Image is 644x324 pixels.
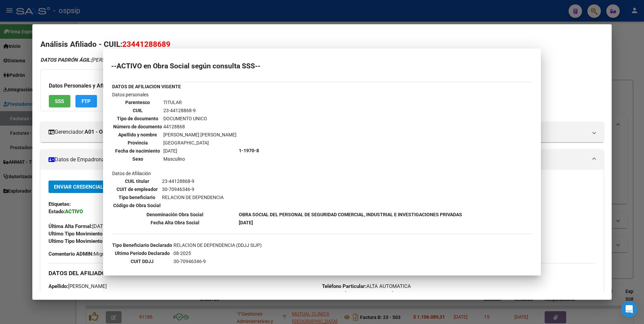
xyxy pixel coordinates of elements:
[163,107,237,114] td: 23-44128868-9
[112,258,172,265] th: CUIT DDJJ
[112,84,181,89] b: DATOS DE AFILIACION VIGENTE
[322,283,411,289] span: ALTA AUTOMATICA
[112,241,172,249] th: Tipo Beneficiario Declarado
[40,57,91,63] strong: DATOS PADRÓN ÁGIL:
[49,208,65,215] strong: Estado:
[82,98,91,104] span: FTP
[162,177,224,185] td: 23-44128868-9
[49,128,588,136] mat-panel-title: Gerenciador:
[239,212,462,217] b: OBRA SOCIAL DEL PERSONAL DE SEGURIDAD COMERCIAL, INDUSTRIAL E INVESTIGACIONES PRIVADAS
[112,219,238,226] th: Fecha Alta Obra Social
[112,91,238,210] td: Datos personales Datos de Afiliación
[49,82,474,90] h3: Datos Personales y Afiliatorios según Entes Externos:
[162,194,224,201] td: RELACION DE DEPENDENCIA
[85,128,118,136] strong: A01 - OSPSIP
[322,283,366,289] strong: Teléfono Particular:
[40,57,241,63] i: | ACTIVO |
[49,291,90,297] span: 23441288689
[113,155,162,163] th: Sexo
[163,155,237,163] td: Masculino
[239,148,259,153] b: 1-1970-8
[40,57,170,63] span: [PERSON_NAME] [PERSON_NAME]
[113,115,162,122] th: Tipo de documento
[75,95,97,107] button: FTP
[113,177,161,185] th: CUIL titular
[54,184,123,190] span: Enviar Credencial Digital
[113,131,162,138] th: Apellido y nombre
[49,223,92,229] strong: Última Alta Formal:
[322,291,345,297] strong: Provincia:
[113,186,161,193] th: CUIT de empleador
[163,147,237,155] td: [DATE]
[239,220,253,225] b: [DATE]
[40,39,604,50] h2: Análisis Afiliado - CUIL:
[55,98,64,104] span: SSS
[112,211,238,218] th: Denominación Obra Social
[621,301,637,317] div: Open Intercom Messenger
[173,258,412,265] td: 30-70946346-9
[113,147,162,155] th: Fecha de nacimiento
[40,122,604,142] mat-expansion-panel-header: Gerenciador:A01 - OSPSIP
[49,238,115,244] strong: Ultimo Tipo Movimiento Baja:
[49,231,166,237] span: ALTA INICIAL DIRECTA
[49,283,107,289] span: [PERSON_NAME]
[163,123,237,130] td: 44128868
[112,250,172,257] th: Ultimo Período Declarado
[122,40,170,48] span: 23441288689
[163,99,237,106] td: TITULAR
[49,231,114,237] strong: Ultimo Tipo Movimiento Alta:
[49,283,68,289] strong: Apellido:
[322,291,393,297] span: [GEOGRAPHIC_DATA]
[111,63,533,69] h2: --ACTIVO en Obra Social según consulta SSS--
[173,250,412,257] td: 08-2025
[113,107,162,114] th: CUIL
[49,251,94,257] strong: Comentario ADMIN:
[49,238,160,244] span: BAJA SIN APORTES
[163,139,237,147] td: [GEOGRAPHIC_DATA]
[49,223,107,229] span: [DATE]
[40,150,604,170] mat-expansion-panel-header: Datos de Empadronamiento
[65,208,83,215] strong: ACTIVO
[113,123,162,130] th: Número de documento
[163,131,237,138] td: [PERSON_NAME] [PERSON_NAME]
[49,95,70,107] button: SSS
[49,250,210,258] span: Migración Padrón Completo SSS el [DATE] 17:26:14
[113,194,161,201] th: Tipo beneficiario
[173,241,412,249] td: RELACION DE DEPENDENCIA (DDJJ SIJP)
[173,266,412,273] td: 119708-OBRA SOCIAL DEL PERSONAL DE SEGURIDAD COMERCIAL, INDUSTRIAL E INVESTIGACIONES PRIVADAS
[113,202,161,209] th: Código de Obra Social
[49,269,596,277] h3: DATOS DEL AFILIADO
[113,139,162,147] th: Provincia
[163,115,237,122] td: DOCUMENTO UNICO
[49,201,71,207] strong: Etiquetas:
[112,266,172,273] th: Obra Social DDJJ
[49,181,128,193] button: Enviar Credencial Digital
[49,156,588,164] mat-panel-title: Datos de Empadronamiento
[162,186,224,193] td: 30-70946346-9
[49,291,61,297] strong: CUIL:
[113,99,162,106] th: Parentesco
